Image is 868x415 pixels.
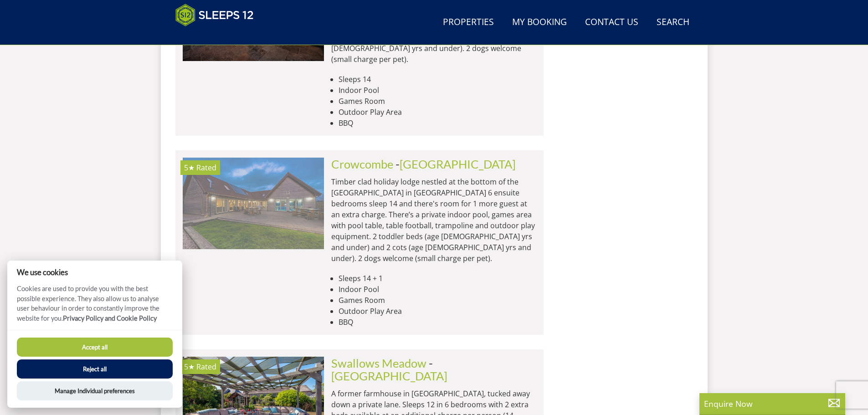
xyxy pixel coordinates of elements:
button: Manage Individual preferences [17,381,173,400]
li: Outdoor Play Area [339,306,536,317]
li: BBQ [339,118,536,128]
iframe: Customer reviews powered by Trustpilot [171,32,267,40]
span: - [331,356,447,383]
li: Indoor Pool [339,85,536,96]
a: Privacy Policy and Cookie Policy [63,314,157,322]
a: [GEOGRAPHIC_DATA] [331,369,447,383]
span: Swallows Meadow has a 5 star rating under the Quality in Tourism Scheme [184,362,195,372]
a: Properties [439,12,498,33]
li: Indoor Pool [339,284,536,295]
li: Outdoor Play Area [339,107,536,118]
span: Rated [196,163,216,173]
a: Swallows Meadow [331,356,426,370]
p: Timber clad holiday lodge nestled at the bottom of the [GEOGRAPHIC_DATA] in [GEOGRAPHIC_DATA] 6 e... [331,176,536,264]
img: Sleeps 12 [175,4,254,26]
a: [GEOGRAPHIC_DATA] [400,157,516,171]
button: Accept all [17,338,173,357]
a: Contact Us [581,12,642,33]
a: Search [653,12,693,33]
p: Enquire Now [704,398,841,410]
span: - [395,157,516,171]
li: Sleeps 14 [339,74,536,85]
span: Crowcombe has a 5 star rating under the Quality in Tourism Scheme [184,163,195,173]
a: 5★ Rated [183,158,324,249]
p: Cookies are used to provide you with the best possible experience. They also allow us to analyse ... [7,284,182,330]
h2: We use cookies [7,268,182,277]
li: Games Room [339,96,536,107]
li: BBQ [339,317,536,328]
button: Reject all [17,359,173,379]
a: My Booking [508,12,570,33]
li: Games Room [339,295,536,306]
span: Rated [196,362,216,372]
a: Crowcombe [331,157,393,171]
li: Sleeps 14 + 1 [339,273,536,284]
img: crowcombe-somerset-groups-2-dusk.original.jpg [183,158,324,249]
